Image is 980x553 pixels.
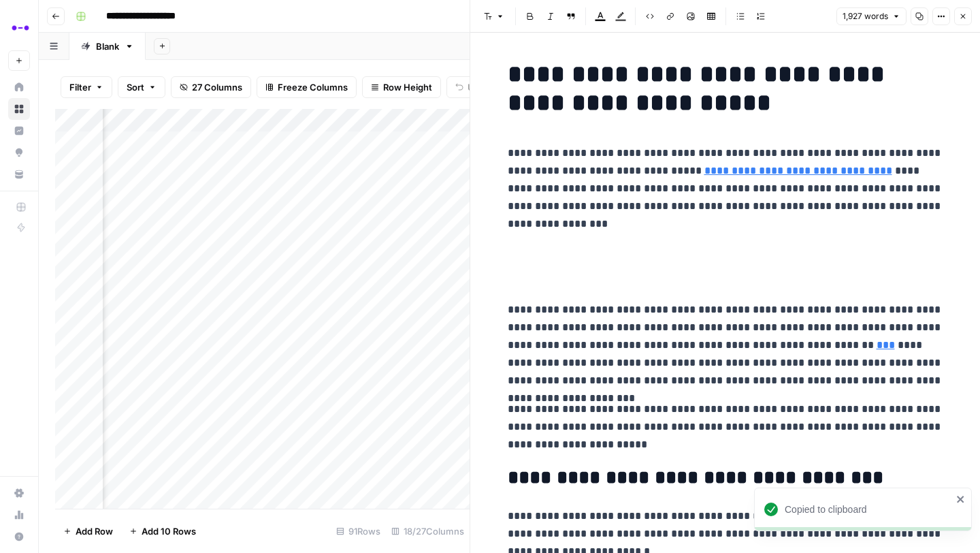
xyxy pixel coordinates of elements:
[96,39,119,53] div: Blank
[61,76,112,98] button: Filter
[8,504,30,526] a: Usage
[8,76,30,98] a: Home
[192,80,242,94] span: 27 Columns
[843,10,888,22] span: 1,927 words
[8,11,30,45] button: Workspace: Abacum
[785,503,952,516] div: Copied to clipboard
[362,76,441,98] button: Row Height
[171,76,251,98] button: 27 Columns
[956,494,966,505] button: close
[278,80,348,94] span: Freeze Columns
[8,482,30,504] a: Settings
[8,163,30,185] a: Your Data
[386,520,470,542] div: 18/27 Columns
[383,80,432,94] span: Row Height
[8,526,30,548] button: Help + Support
[8,98,30,120] a: Browse
[76,524,113,538] span: Add Row
[142,524,196,538] span: Add 10 Rows
[121,520,204,542] button: Add 10 Rows
[331,520,386,542] div: 91 Rows
[69,80,91,94] span: Filter
[69,33,146,60] a: Blank
[836,7,906,25] button: 1,927 words
[127,80,144,94] span: Sort
[55,520,121,542] button: Add Row
[8,142,30,163] a: Opportunities
[118,76,165,98] button: Sort
[8,16,33,40] img: Abacum Logo
[257,76,357,98] button: Freeze Columns
[8,120,30,142] a: Insights
[446,76,500,98] button: Undo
